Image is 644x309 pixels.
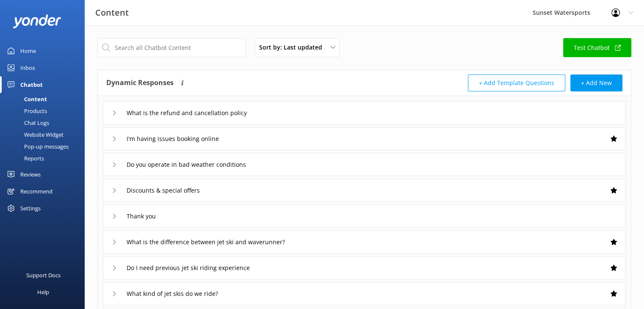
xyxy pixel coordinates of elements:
[5,93,47,105] div: Content
[20,42,36,59] div: Home
[37,284,49,301] div: Help
[570,74,622,91] button: + Add New
[13,14,61,28] img: yonder-white-logo.png
[5,117,49,129] div: Chat Logs
[5,141,69,152] div: Pop-up messages
[5,105,47,117] div: Products
[5,152,44,164] div: Reports
[20,76,43,93] div: Chatbot
[5,141,85,152] a: Pop-up messages
[20,59,35,76] div: Inbox
[468,74,565,91] button: + Add Template Questions
[97,38,246,57] input: Search all Chatbot Content
[95,6,129,19] h3: Content
[5,129,85,141] a: Website Widget
[20,166,41,183] div: Reviews
[26,267,61,284] div: Support Docs
[5,117,85,129] a: Chat Logs
[5,93,85,105] a: Content
[5,105,85,117] a: Products
[5,152,85,164] a: Reports
[5,129,64,141] div: Website Widget
[259,43,327,52] span: Sort by: Last updated
[20,200,41,217] div: Settings
[20,183,53,200] div: Recommend
[106,74,174,91] h4: Dynamic Responses
[563,38,631,57] a: Test Chatbot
